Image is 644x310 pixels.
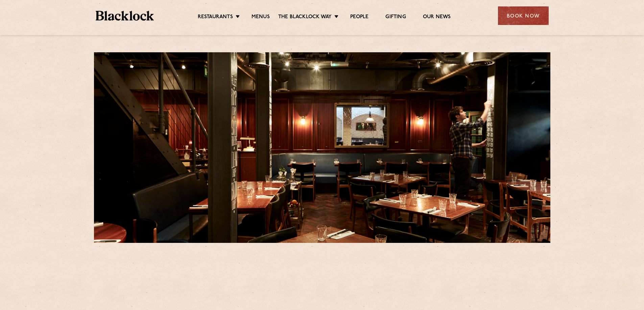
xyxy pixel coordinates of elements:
[252,14,270,21] a: Menus
[385,14,406,21] a: Gifting
[423,14,451,21] a: Our News
[498,6,549,25] div: Book Now
[350,14,368,21] a: People
[278,14,332,21] a: The Blacklock Way
[96,11,154,21] img: BL_Textured_Logo-footer-cropped.svg
[198,14,233,21] a: Restaurants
